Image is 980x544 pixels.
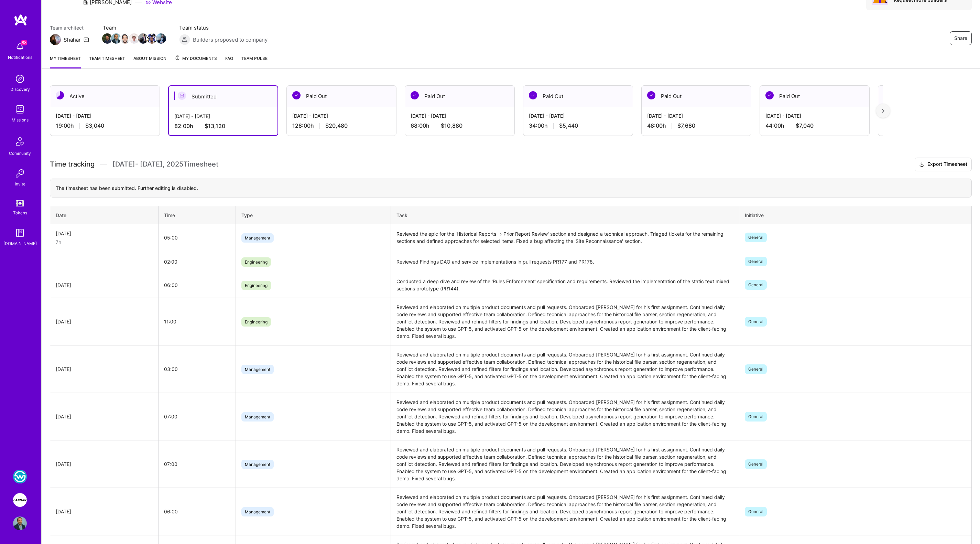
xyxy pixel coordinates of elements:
span: Management [241,412,274,422]
img: Submitted [178,92,186,100]
span: General [745,280,767,290]
i: icon Download [919,161,925,168]
td: Reviewed and elaborated on multiple product documents and pull requests. Onboarded [PERSON_NAME] ... [391,298,739,345]
a: FAQ [225,55,233,68]
span: General [745,412,767,422]
div: The timesheet has been submitted. Further editing is disabled. [50,179,972,198]
img: right [882,108,884,113]
div: 19:00 h [56,122,154,129]
img: guide book [13,226,27,240]
a: User Avatar [11,516,29,530]
img: Team Member Avatar [111,33,121,44]
a: Team Member Avatar [139,33,148,44]
a: About Mission [133,55,166,68]
th: Type [236,206,391,224]
span: $10,880 [441,122,462,129]
a: Team Member Avatar [156,33,165,44]
img: Team Member Avatar [138,33,148,44]
td: 07:00 [159,393,236,440]
span: $5,440 [559,122,578,129]
img: Team Member Avatar [120,33,130,44]
div: [DATE] - [DATE] [765,112,864,119]
td: 02:00 [159,251,236,272]
div: [DATE] [56,508,153,515]
th: Time [159,206,236,224]
td: Reviewed and elaborated on multiple product documents and pull requests. Onboarded [PERSON_NAME] ... [391,440,739,488]
div: [DATE] [56,365,153,373]
div: [DATE] [56,281,153,289]
div: Shahar [64,36,81,43]
img: Team Member Avatar [102,33,112,44]
img: Community [12,133,28,150]
img: Team Member Avatar [156,33,166,44]
div: Missions [12,116,29,124]
img: bell [13,40,27,54]
td: 07:00 [159,440,236,488]
div: Notifications [8,54,32,61]
div: Paid Out [523,86,633,107]
span: 83 [21,40,27,45]
span: General [745,257,767,266]
span: Team Pulse [241,56,268,61]
a: My timesheet [50,55,81,68]
div: [DATE] [56,318,153,325]
div: Paid Out [760,86,869,107]
img: Paid Out [647,91,655,99]
td: Reviewed and elaborated on multiple product documents and pull requests. Onboarded [PERSON_NAME] ... [391,393,739,440]
img: User Avatar [13,516,27,530]
div: Invite [15,180,25,188]
img: discovery [13,72,27,86]
img: Invite [13,167,27,180]
span: Management [241,460,274,469]
div: [DATE] [56,413,153,420]
img: Langan: AI-Copilot for Environmental Site Assessment [13,493,27,507]
a: Team Member Avatar [112,33,121,44]
img: Team Architect [50,34,61,45]
div: [DATE] - [DATE] [174,113,272,120]
img: tokens [16,200,24,206]
img: teamwork [13,103,27,116]
a: Team Member Avatar [121,33,130,44]
img: Paid Out [529,91,537,99]
div: Tokens [13,209,27,216]
div: [DATE] [56,460,153,468]
td: Reviewed Findings DAO and service implementations in pull requests PR177 and PR178. [391,251,739,272]
td: 05:00 [159,224,236,251]
img: logo [14,14,28,26]
span: General [745,507,767,516]
span: Engineering [241,317,271,327]
span: $20,480 [325,122,348,129]
span: $7,040 [796,122,814,129]
th: Task [391,206,739,224]
span: Team status [179,24,268,31]
a: Team Member Avatar [148,33,156,44]
div: 34:00 h [529,122,627,129]
span: My Documents [175,55,217,62]
td: Reviewed the epic for the 'Historical Reports → Prior Report Review' section and designed a techn... [391,224,739,251]
div: [DATE] - [DATE] [529,112,627,119]
img: Team Member Avatar [147,33,157,44]
td: 11:00 [159,298,236,345]
div: [DATE] - [DATE] [411,112,509,119]
td: 06:00 [159,488,236,535]
td: Conducted a deep dive and review of the 'Rules Enforcement' specification and requirements. Revie... [391,272,739,298]
span: Engineering [241,281,271,290]
a: Team timesheet [89,55,125,68]
td: Reviewed and elaborated on multiple product documents and pull requests. Onboarded [PERSON_NAME] ... [391,345,739,393]
a: Langan: AI-Copilot for Environmental Site Assessment [11,493,29,507]
div: 68:00 h [411,122,509,129]
div: 44:00 h [765,122,864,129]
span: Builders proposed to company [193,36,268,43]
div: [DATE] - [DATE] [647,112,745,119]
span: General [745,459,767,469]
span: General [745,364,767,374]
div: Paid Out [287,86,396,107]
button: Export Timesheet [915,158,972,171]
div: 82:00 h [174,122,272,130]
div: Active [50,86,160,107]
div: Community [9,150,31,157]
a: Team Member Avatar [130,33,139,44]
span: Time tracking [50,160,95,169]
div: [DATE] - [DATE] [292,112,391,119]
span: General [745,317,767,327]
